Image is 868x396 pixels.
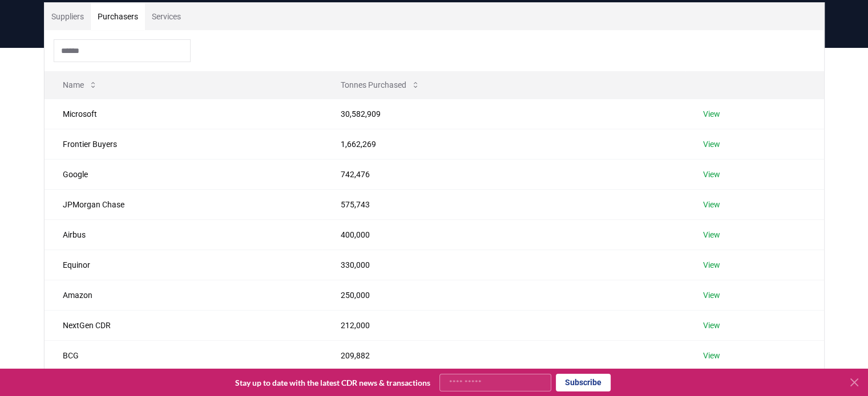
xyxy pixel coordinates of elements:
[322,340,685,370] td: 209,882
[45,219,323,250] td: Airbus
[45,159,323,189] td: Google
[703,138,720,150] a: View
[91,3,145,30] button: Purchasers
[45,310,323,340] td: NextGen CDR
[322,250,685,280] td: 330,000
[322,189,685,219] td: 575,743
[45,3,91,30] button: Suppliers
[703,108,720,120] a: View
[703,289,720,301] a: View
[322,129,685,159] td: 1,662,269
[45,340,323,370] td: BCG
[45,189,323,219] td: JPMorgan Chase
[703,199,720,210] a: View
[332,74,429,96] button: Tonnes Purchased
[45,280,323,310] td: Amazon
[45,99,323,129] td: Microsoft
[54,74,107,96] button: Name
[703,229,720,240] a: View
[322,99,685,129] td: 30,582,909
[322,280,685,310] td: 250,000
[703,169,720,180] a: View
[322,159,685,189] td: 742,476
[145,3,188,30] button: Services
[703,259,720,271] a: View
[322,219,685,250] td: 400,000
[322,310,685,340] td: 212,000
[703,320,720,331] a: View
[703,350,720,361] a: View
[45,129,323,159] td: Frontier Buyers
[45,250,323,280] td: Equinor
